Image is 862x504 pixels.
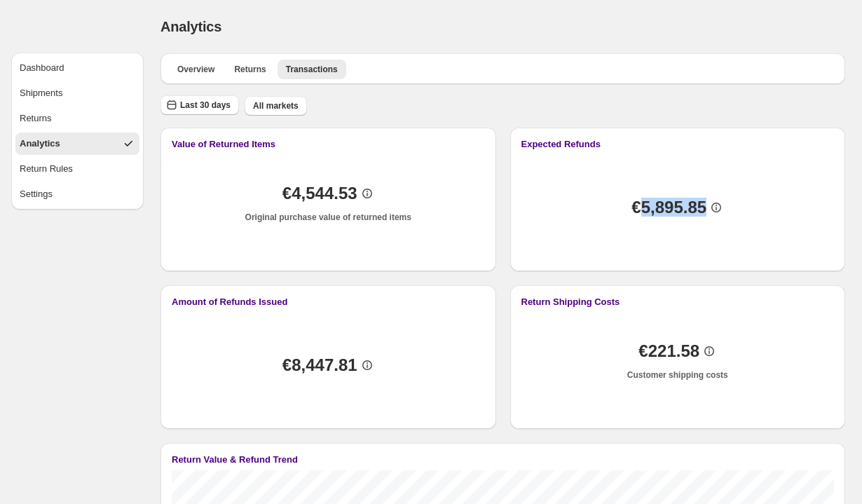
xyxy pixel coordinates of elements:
[180,100,231,111] span: Last 30 days
[20,187,53,201] div: Settings
[160,19,221,34] span: Analytics
[20,111,52,125] div: Returns
[286,64,338,75] span: Transactions
[15,57,139,79] button: Dashboard
[15,183,139,205] button: Settings
[253,100,299,111] span: All markets
[20,61,64,75] div: Dashboard
[172,297,485,307] button: Amount of Refunds Issued
[245,212,411,223] p: Original purchase value of returned items
[521,297,835,307] button: Return Shipping Costs
[521,139,835,149] button: Expected Refunds
[20,137,60,151] div: Analytics
[234,64,266,75] span: Returns
[282,186,357,200] span: €4,544.53
[282,358,357,372] span: €8,447.81
[20,86,62,100] div: Shipments
[245,96,307,116] button: All markets
[160,95,239,115] button: Last 30 days
[177,64,214,75] span: Overview
[638,344,699,358] span: €221.58
[627,369,728,381] p: Customer shipping costs
[15,107,139,130] button: Returns
[15,82,139,104] button: Shipments
[20,162,73,176] div: Return Rules
[15,132,139,155] button: Analytics
[172,454,834,465] button: Return Value & Refund Trend
[15,158,139,180] button: Return Rules
[631,200,706,214] span: €5,895.85
[172,139,485,149] button: Value of Returned Items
